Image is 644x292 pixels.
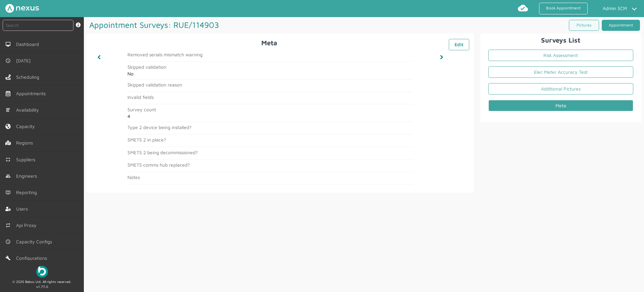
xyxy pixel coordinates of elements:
h2: SMETS 2 being decommissioned? [127,150,413,155]
a: Edit [449,39,469,50]
img: user-left-menu.svg [5,206,11,212]
h2: Type 2 device being installed? [127,125,413,130]
span: Scheduling [16,74,42,80]
img: md-repeat.svg [5,223,11,228]
img: md-contract.svg [5,157,11,162]
span: Engineers [16,173,40,179]
h2: Survey count [127,107,413,112]
img: capacity-left-menu.svg [5,124,11,129]
img: md-time.svg [5,239,11,244]
h2: Notes [127,175,413,180]
h2: Meta ️️️ [92,39,469,47]
img: md-time.svg [5,58,11,63]
a: Pictures [569,20,599,31]
h2: 4 [127,114,413,119]
span: Dashboard [16,42,42,47]
span: Users [16,206,31,212]
a: Elec Meter Accuracy Test [488,66,633,78]
a: Additional Pictures [488,83,633,95]
a: Meta [488,100,633,111]
h1: Appointment Surveys: RUE/114903 ️️️ [87,17,364,33]
h2: No [127,71,413,76]
h2: Skipped validation reason [127,82,413,87]
img: md-book.svg [5,190,11,195]
span: Capacity Configs [16,239,55,244]
h2: SMETS 2 in place? [127,137,413,142]
h2: SMETS comms hub replaced? [127,162,413,168]
h2: Removed serials mismatch warning [127,52,413,57]
span: Appointments [16,91,48,96]
span: Availability [16,107,42,113]
span: [DATE] [16,58,33,63]
img: Beboc Logo [36,266,48,278]
img: Nexus [5,4,39,13]
span: Configurations [16,255,50,261]
img: md-list.svg [5,107,11,113]
img: md-cloud-done.svg [518,3,528,13]
h2: Invalid fields [127,95,413,100]
img: md-people.svg [5,173,11,179]
input: Search by: Ref, PostCode, MPAN, MPRN, Account, Customer [3,20,73,31]
img: appointments-left-menu.svg [5,91,11,96]
h2: Surveys List [483,36,639,44]
a: Risk Assessment [488,50,633,61]
span: Regions [16,140,36,145]
span: Capacity [16,124,38,129]
span: Api Proxy [16,223,39,228]
a: Book Appointment [539,3,588,14]
img: md-build.svg [5,255,11,261]
img: regions.left-menu.svg [5,140,11,145]
span: Suppliers [16,157,38,162]
img: scheduling-left-menu.svg [5,74,11,80]
a: Appointment [602,20,640,31]
h2: Skipped validation [127,64,413,70]
img: md-desktop.svg [5,42,11,47]
span: Reporting [16,190,40,195]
